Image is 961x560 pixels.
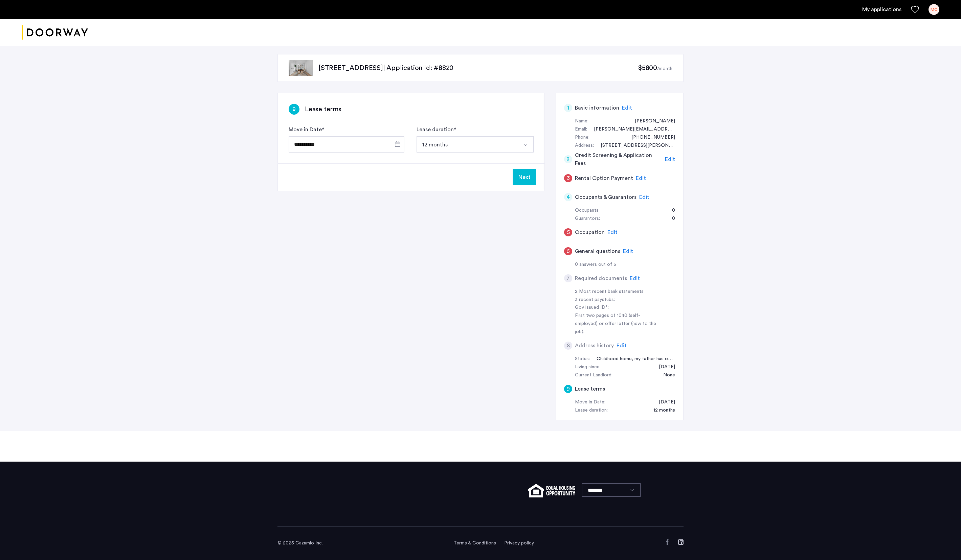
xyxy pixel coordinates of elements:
select: Language select [582,483,641,497]
p: [STREET_ADDRESS] | Application Id: #8820 [318,63,638,73]
div: 2 [564,155,572,163]
div: +12035010753 [625,134,675,142]
div: Current Landlord: [575,371,612,379]
img: apartment [289,60,313,76]
div: 3 recent paystubs: [575,296,660,304]
h3: Lease terms [305,104,341,114]
div: 8 [564,342,572,350]
button: Select option [417,136,518,153]
a: Cazamio logo [22,20,88,45]
img: arrow [523,142,528,148]
div: MC [929,4,939,15]
div: Living since: [575,363,601,371]
div: Guarantors: [575,215,600,223]
div: Phone: [575,134,589,142]
h5: Required documents [575,274,627,282]
span: Edit [607,230,618,235]
button: Open calendar [394,140,402,148]
button: Next [513,169,536,185]
h5: Occupants & Guarantors [575,193,636,201]
div: 03/29/2002 [652,363,675,371]
span: © 2025 Cazamio Inc. [277,541,323,545]
div: Gov issued ID*: [575,304,660,312]
a: LinkedIn [678,539,684,545]
img: equal-housing.png [528,484,575,497]
h5: Occupation [575,228,605,236]
h5: Lease terms [575,385,605,393]
span: Edit [622,105,632,111]
span: $5800 [638,65,657,71]
span: Edit [617,343,627,348]
a: My application [862,5,901,14]
button: Select option [517,136,534,153]
div: Occupants: [575,207,600,215]
div: 0 [665,215,675,223]
div: madeleine.callaway@gmail.com [587,125,675,134]
div: First two pages of 1040 (self-employed) or offer letter (new to the job): [575,312,660,336]
div: 5 [564,228,572,236]
div: 0 [665,207,675,215]
label: Move in Date * [289,125,324,134]
div: 12 months [647,406,675,415]
div: 2 Most recent bank statements: [575,288,660,296]
div: None [656,371,675,379]
h5: Address history [575,342,614,350]
div: Status: [575,355,590,363]
span: Edit [623,249,633,254]
div: 6 [564,247,572,255]
h5: Rental Option Payment [575,174,633,182]
div: 0 answers out of 5 [575,261,675,269]
div: 09/15/2025 [652,398,675,406]
span: Edit [630,276,640,281]
sub: /month [657,66,672,71]
div: Childhood home, my father has owned it since 2001 [590,355,675,363]
div: 9 [564,385,572,393]
div: 187 Ferris Hill Road [594,142,675,150]
div: Lease duration: [575,406,608,415]
a: Terms and conditions [453,540,496,546]
div: Madeleine Callaway [628,117,675,125]
span: Edit [636,176,646,181]
a: Privacy policy [504,540,534,546]
span: Edit [639,194,649,200]
div: Move in Date: [575,398,605,406]
a: Facebook [665,539,670,545]
div: 1 [564,104,572,112]
div: Address: [575,142,594,150]
h5: General questions [575,247,620,255]
img: logo [22,20,88,45]
span: Edit [665,157,675,162]
div: Email: [575,125,587,134]
h5: Basic information [575,104,619,112]
a: Favorites [911,5,919,14]
div: 3 [564,174,572,182]
div: Name: [575,117,588,125]
div: 4 [564,193,572,201]
div: 9 [289,104,299,115]
label: Lease duration * [417,125,456,134]
div: 7 [564,274,572,282]
h5: Credit Screening & Application Fees [575,151,663,167]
